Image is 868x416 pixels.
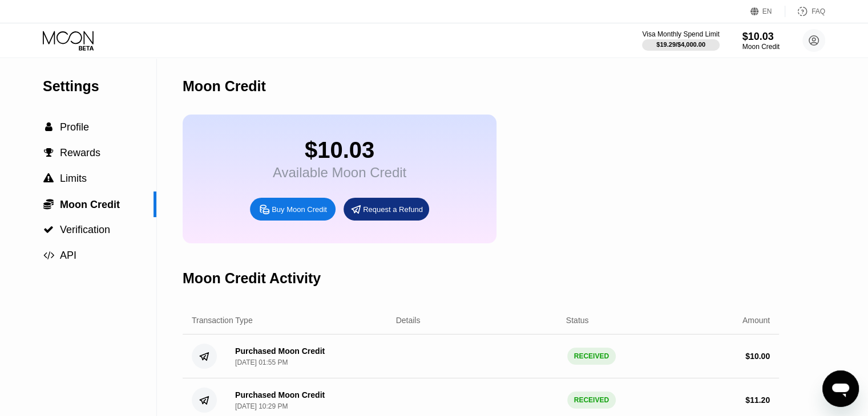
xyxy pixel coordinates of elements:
[363,205,423,214] div: Request a Refund
[273,137,406,163] div: $10.03
[43,148,54,158] div: 
[272,205,327,214] div: Buy Moon Credit
[750,6,785,17] div: EN
[250,198,336,221] div: Buy Moon Credit
[235,390,325,399] div: Purchased Moon Credit
[567,348,616,365] div: RECEIVED
[43,225,54,235] span: 
[60,224,110,235] span: Verification
[742,316,770,325] div: Amount
[235,402,288,410] div: [DATE] 10:29 PM
[656,41,705,48] div: $19.29 / $4,000.00
[235,346,325,356] div: Purchased Moon Credit
[60,173,87,184] span: Limits
[812,7,825,15] div: FAQ
[43,250,54,260] span: 
[60,147,100,158] span: Rewards
[396,316,421,325] div: Details
[785,6,825,17] div: FAQ
[742,31,780,43] div: $10.03
[43,78,156,95] div: Settings
[43,198,54,210] span: 
[745,395,770,405] div: $ 11.20
[642,30,719,38] div: Visa Monthly Spend Limit
[43,122,54,132] div: 
[183,78,266,95] div: Moon Credit
[183,270,321,287] div: Moon Credit Activity
[642,30,719,51] div: Visa Monthly Spend Limit$19.29/$4,000.00
[745,352,770,361] div: $ 10.00
[344,198,429,221] div: Request a Refund
[192,316,253,325] div: Transaction Type
[235,358,288,366] div: [DATE] 01:55 PM
[43,173,54,183] span: 
[567,391,616,409] div: RECEIVED
[60,121,89,133] span: Profile
[742,43,780,51] div: Moon Credit
[273,165,406,181] div: Available Moon Credit
[60,250,76,261] span: API
[822,370,859,407] iframe: Button to launch messaging window
[762,7,772,15] div: EN
[44,148,54,158] span: 
[45,122,53,132] span: 
[566,316,589,325] div: Status
[742,31,780,51] div: $10.03Moon Credit
[60,199,120,210] span: Moon Credit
